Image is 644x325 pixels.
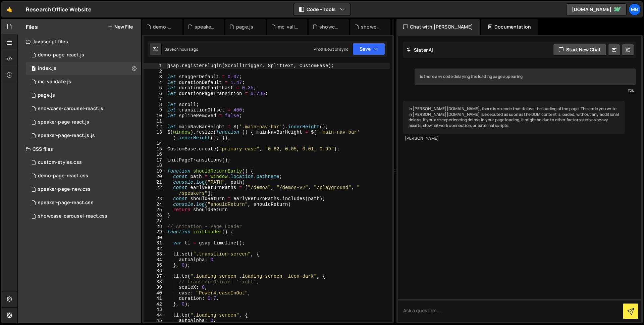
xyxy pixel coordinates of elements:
div: 10476/47462.css [26,169,141,183]
div: 3 [144,74,166,80]
div: 10476/46986.js [26,75,141,89]
div: showcase-carousel-react.js [319,24,341,30]
div: 40 [144,290,166,296]
div: 30 [144,235,166,241]
div: page.js [38,92,55,98]
div: 28 [144,224,166,230]
div: In [PERSON_NAME][DOMAIN_NAME], there is no code that delays the loading of the page. The code you... [403,101,625,134]
div: mc-validate.js [38,79,71,85]
div: 11 [144,119,166,124]
div: 45 [144,318,166,324]
div: 31 [144,240,166,246]
div: Prod is out of sync [314,46,348,52]
div: 10 [144,113,166,119]
div: 17 [144,157,166,163]
div: 36 [144,268,166,274]
div: demo-page-react.js [153,24,174,30]
h2: Files [26,23,38,31]
div: 33 [144,251,166,257]
div: 44 [144,313,166,318]
div: custom-styles.css [38,159,82,166]
div: Documentation [481,19,538,35]
div: 10476/23772.js [26,89,141,102]
div: 4 [144,80,166,86]
button: New File [108,24,133,30]
div: speaker-page-react.css [38,200,94,206]
div: 14 [144,141,166,146]
a: 🤙 [1,1,18,17]
div: [PERSON_NAME] [405,136,623,141]
div: 26 [144,213,166,219]
div: 34 [144,257,166,263]
div: demo-page-react.js [38,52,84,58]
div: 10476/48082.css [26,183,141,196]
div: 10476/45224.css [26,210,141,223]
div: 6 [144,91,166,97]
div: Research Office Website [26,5,92,13]
div: is there any code delaying the loading page appearing [415,68,636,85]
div: speaker-page-react.js [38,119,89,125]
div: 9 [144,107,166,113]
div: 22 [144,185,166,196]
div: 4 hours ago [176,46,199,52]
div: 24 [144,202,166,207]
div: demo-page-react.css [38,173,88,179]
div: 10476/47016.css [26,196,141,210]
span: 1 [32,66,36,72]
div: 10476/48081.js [26,115,141,129]
div: 1 [144,63,166,69]
div: 35 [144,263,166,268]
div: 23 [144,196,166,202]
div: 15 [144,146,166,152]
div: 20 [144,174,166,180]
div: speaker-page-new.css [38,186,91,192]
div: 2 [144,69,166,75]
div: showcase-carousel-react.css [38,213,107,219]
div: 41 [144,296,166,301]
div: 27 [144,218,166,224]
div: 29 [144,229,166,235]
div: Saved [164,46,199,52]
div: mc-validate.js [278,24,299,30]
div: Chat with [PERSON_NAME] [396,19,480,35]
div: 13 [144,130,166,141]
div: showcase-carousel-react.css [361,24,382,30]
div: 38 [144,279,166,285]
div: 10476/47463.js [26,48,141,62]
div: 21 [144,180,166,185]
div: 10476/47013.js [26,129,141,142]
div: 7 [144,96,166,102]
div: Javascript files [18,35,141,48]
div: 32 [144,246,166,252]
div: index.js [38,65,56,72]
div: 25 [144,207,166,213]
div: 10476/38631.css [26,156,141,169]
div: 42 [144,301,166,307]
button: Start new chat [553,44,606,56]
div: 43 [144,307,166,313]
div: 5 [144,85,166,91]
div: CSS files [18,142,141,156]
div: 18 [144,163,166,169]
div: 12 [144,124,166,130]
h2: Slater AI [407,47,433,53]
div: speaker-page-react.js.js [38,133,95,139]
div: 10476/23765.js [26,62,141,75]
div: 8 [144,102,166,108]
div: 10476/45223.js [26,102,141,115]
div: page.js [236,24,253,30]
div: speaker-page-react.js.js [195,24,216,30]
div: 16 [144,152,166,157]
button: Save [353,43,385,55]
button: Code + Tools [294,3,350,15]
div: showcase-carousel-react.js [38,106,103,112]
div: 19 [144,169,166,174]
a: MB [629,3,641,15]
div: 39 [144,285,166,290]
div: You [416,87,634,94]
a: [DOMAIN_NAME] [566,3,627,15]
div: 37 [144,274,166,279]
